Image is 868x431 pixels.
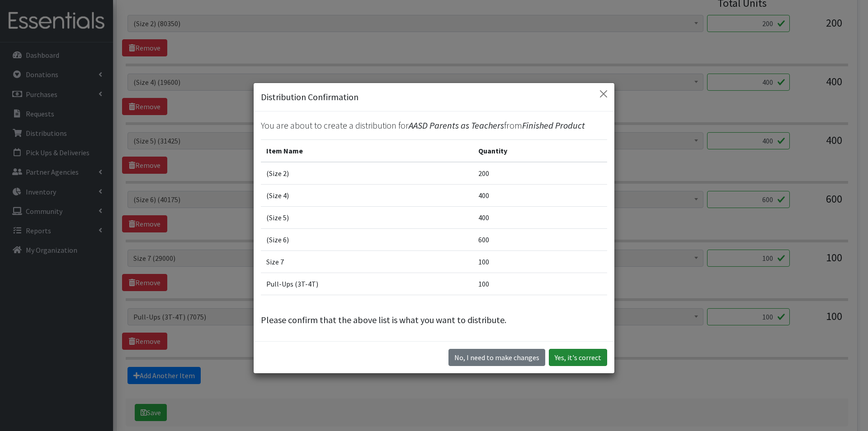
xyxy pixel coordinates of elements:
[473,140,607,162] th: Quantity
[473,185,607,207] td: 400
[473,229,607,251] td: 600
[261,273,473,295] td: Pull-Ups (3T-4T)
[261,185,473,207] td: (Size 4)
[261,119,607,132] p: You are about to create a distribution for from
[448,349,545,366] button: No I need to make changes
[261,162,473,185] td: (Size 2)
[473,162,607,185] td: 200
[596,87,611,101] button: Close
[473,251,607,273] td: 100
[261,207,473,229] td: (Size 5)
[261,313,607,327] p: Please confirm that the above list is what you want to distribute.
[522,120,585,131] span: Finished Product
[261,251,473,273] td: Size 7
[473,207,607,229] td: 400
[261,140,473,162] th: Item Name
[409,120,504,131] span: AASD Parents as Teachers
[261,90,359,104] h5: Distribution Confirmation
[549,349,607,366] button: Yes, it's correct
[261,229,473,251] td: (Size 6)
[473,273,607,295] td: 100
